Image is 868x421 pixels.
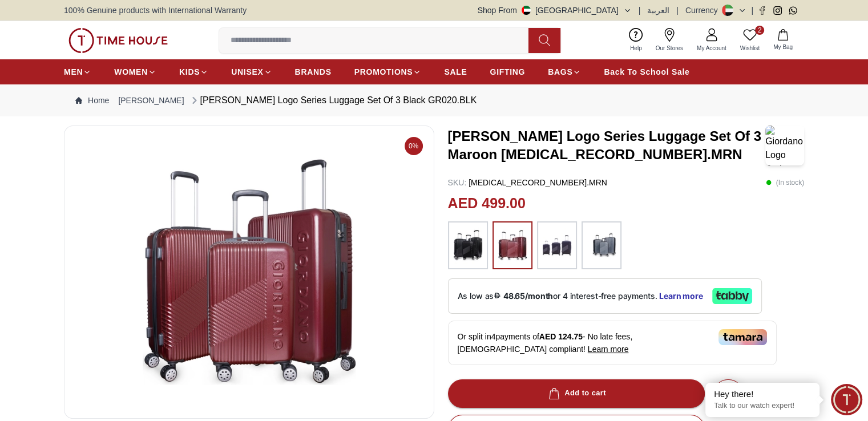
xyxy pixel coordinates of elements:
[444,66,467,78] span: SALE
[448,193,526,214] h2: AED 499.00
[649,26,690,55] a: Our Stores
[114,66,148,78] span: WOMEN
[64,5,247,16] span: 100% Genuine products with International Warranty
[773,6,782,15] a: Instagram
[539,332,583,341] span: AED 124.75
[543,227,571,264] img: ...
[354,62,422,82] a: PROMOTIONS
[548,62,581,82] a: BAGS
[546,387,606,400] div: Add to cart
[769,43,797,51] span: My Bag
[64,62,91,82] a: MEN
[766,177,804,188] p: ( In stock )
[478,5,632,16] button: Shop From[GEOGRAPHIC_DATA]
[789,6,797,15] a: Whatsapp
[766,27,800,54] button: My Bag
[448,379,705,408] button: Add to cart
[758,6,766,15] a: Facebook
[405,137,423,155] span: 0%
[179,66,200,78] span: KIDS
[354,66,413,78] span: PROMOTIONS
[295,66,332,78] span: BRANDS
[651,44,688,52] span: Our Stores
[604,66,689,78] span: Back To School Sale
[692,44,731,52] span: My Account
[714,401,811,411] p: Talk to our watch expert!
[751,5,753,16] span: |
[114,62,156,82] a: WOMEN
[718,329,767,345] img: Tamara
[490,62,525,82] a: GIFTING
[639,5,641,16] span: |
[231,66,263,78] span: UNISEX
[189,94,477,107] div: [PERSON_NAME] Logo Series Luggage Set Of 3 Black GR020.BLK
[647,5,669,16] button: العربية
[765,126,804,165] img: Giordano Logo Series Luggage Set Of 3 Maroon GR020.MRN
[231,62,272,82] a: UNISEX
[685,5,722,16] div: Currency
[448,127,765,164] h3: [PERSON_NAME] Logo Series Luggage Set Of 3 Maroon [MEDICAL_RECORD_NUMBER].MRN
[736,44,764,52] span: Wishlist
[587,227,616,264] img: ...
[75,95,109,106] a: Home
[733,26,766,55] a: 2Wishlist
[676,5,679,16] span: |
[588,345,629,354] span: Learn more
[454,227,482,264] img: ...
[444,62,467,82] a: SALE
[623,26,649,55] a: Help
[118,95,184,106] a: [PERSON_NAME]
[625,44,647,52] span: Help
[295,62,332,82] a: BRANDS
[448,178,467,187] span: SKU :
[755,26,764,35] span: 2
[498,227,527,264] img: ...
[522,6,531,15] img: United Arab Emirates
[448,321,777,365] div: Or split in 4 payments of - No late fees, [DEMOGRAPHIC_DATA] compliant!
[64,84,804,116] nav: Breadcrumb
[831,384,862,415] div: Chat Widget
[74,135,425,409] img: Giordano Logo Series Luggage Set Of 3 Black GR020.BLK
[68,28,168,53] img: ...
[448,177,607,188] p: [MEDICAL_RECORD_NUMBER].MRN
[714,388,811,400] div: Hey there!
[490,66,525,78] span: GIFTING
[548,66,572,78] span: BAGS
[604,62,689,82] a: Back To School Sale
[179,62,208,82] a: KIDS
[64,66,83,78] span: MEN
